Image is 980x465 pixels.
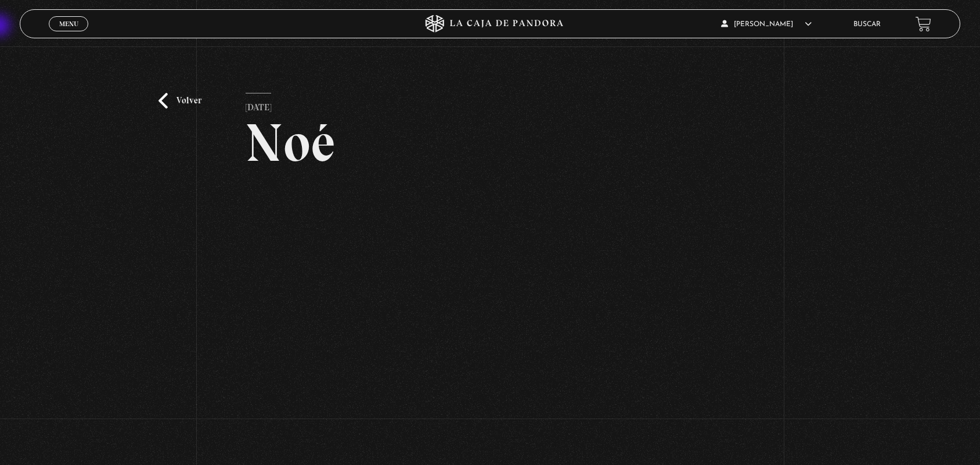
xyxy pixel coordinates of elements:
h2: Noé [246,116,735,170]
a: View your shopping cart [916,16,931,32]
a: Volver [158,93,201,109]
a: Buscar [853,21,881,28]
p: [DATE] [246,93,271,116]
span: Cerrar [55,30,82,38]
span: Menu [59,20,78,27]
span: [PERSON_NAME] [721,21,812,28]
